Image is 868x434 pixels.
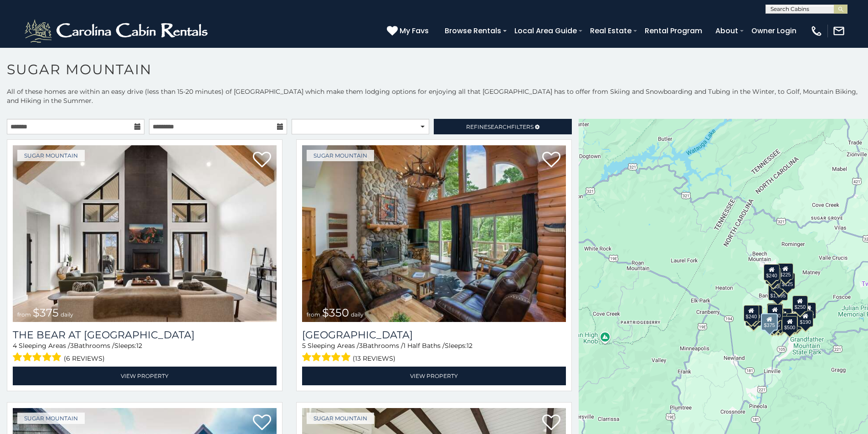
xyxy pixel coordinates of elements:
div: $1,095 [768,284,788,301]
a: RefineSearchFilters [434,119,571,134]
div: $190 [767,303,782,320]
a: Real Estate [586,23,636,39]
a: Grouse Moor Lodge from $350 daily [302,145,566,322]
h3: Grouse Moor Lodge [302,329,566,341]
div: Sleeping Areas / Bathrooms / Sleeps: [302,341,566,364]
a: Sugar Mountain [307,413,374,424]
span: Search [488,123,511,130]
span: 1 Half Baths / [403,342,445,350]
a: Owner Login [747,23,801,39]
img: Grouse Moor Lodge [302,145,566,322]
span: from [17,311,31,318]
span: Refine Filters [466,123,534,130]
a: Rental Program [640,23,707,39]
a: View Property [302,367,566,385]
div: $500 [782,316,797,332]
a: About [711,23,743,39]
div: Sleeping Areas / Bathrooms / Sleeps: [13,341,277,364]
span: (6 reviews) [64,352,105,364]
div: $190 [798,311,813,327]
img: White-1-2.png [23,17,212,45]
span: 5 [302,342,306,350]
span: $375 [33,306,59,319]
span: from [307,311,320,318]
a: Sugar Mountain [17,413,85,424]
span: 12 [467,342,473,350]
a: Sugar Mountain [17,150,85,161]
a: The Bear At [GEOGRAPHIC_DATA] [13,329,277,341]
a: The Bear At Sugar Mountain from $375 daily [13,145,277,322]
span: daily [351,311,364,318]
a: Local Area Guide [510,23,581,39]
img: phone-regular-white.png [810,25,823,37]
a: Add to favorites [253,151,271,170]
a: View Property [13,367,277,385]
span: 3 [70,342,74,350]
a: Sugar Mountain [307,150,374,161]
a: Add to favorites [542,151,560,170]
div: $195 [786,313,802,330]
div: $155 [801,302,816,319]
span: daily [61,311,73,318]
img: The Bear At Sugar Mountain [13,145,277,322]
span: (13 reviews) [353,352,395,364]
span: 12 [136,342,142,350]
div: $375 [761,313,778,331]
div: $200 [776,308,792,325]
span: 4 [13,342,17,350]
div: $125 [780,273,795,289]
span: 3 [359,342,363,350]
span: My Favs [400,25,429,36]
div: $250 [792,296,808,312]
div: $240 [764,264,780,281]
div: $300 [767,304,783,321]
a: Add to favorites [253,414,271,433]
div: $240 [744,305,759,322]
a: Add to favorites [542,414,560,433]
a: [GEOGRAPHIC_DATA] [302,329,566,341]
a: My Favs [387,25,431,37]
a: Browse Rentals [440,23,506,39]
img: mail-regular-white.png [832,25,845,37]
span: $350 [322,306,349,319]
div: $225 [778,263,793,280]
h3: The Bear At Sugar Mountain [13,329,277,341]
